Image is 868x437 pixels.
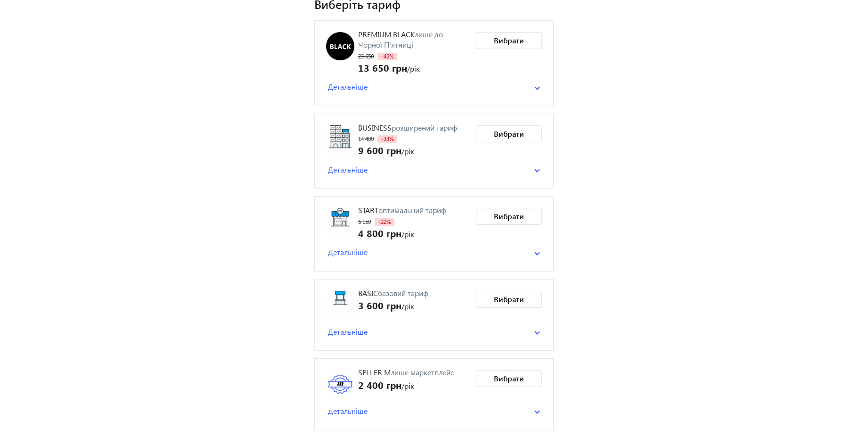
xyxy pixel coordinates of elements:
[358,29,443,49] span: лише до Чорної П'ятниці
[328,247,368,257] span: Детальніше
[328,406,368,416] span: Детальніше
[377,135,397,143] span: -33%
[358,378,401,391] span: 2 400 грн
[375,218,394,226] span: -22%
[326,404,542,418] mat-expansion-panel-header: Детальніше
[328,165,368,175] span: Детальніше
[328,82,368,92] span: Детальніше
[326,245,542,259] mat-expansion-panel-header: Детальніше
[358,367,391,377] span: Seller M
[326,291,354,319] img: Basic
[377,53,397,60] span: -42%
[494,129,524,139] span: Вибрати
[476,125,542,142] button: Вибрати
[326,163,542,177] mat-expansion-panel-header: Детальніше
[378,205,446,215] span: оптимальний тариф
[358,378,454,391] div: /рік
[494,373,524,384] span: Вибрати
[494,35,524,46] span: Вибрати
[494,211,524,222] span: Вибрати
[378,288,428,298] span: базовий тариф
[494,294,524,305] span: Вибрати
[358,226,401,239] span: 4 800 грн
[328,327,368,337] span: Детальніше
[326,32,354,60] img: PREMIUM BLACK
[358,218,371,225] span: 6 150
[326,125,354,154] img: Business
[326,208,354,236] img: Start
[391,367,454,377] span: лише маркетплейс
[358,135,374,142] span: 14 400
[358,288,378,298] span: Basic
[476,291,542,308] button: Вибрати
[358,53,374,60] span: 23 650
[358,61,407,74] span: 13 650 грн
[326,325,542,339] mat-expansion-panel-header: Детальніше
[358,61,468,74] div: /рік
[326,370,354,398] img: Seller M
[326,80,542,94] mat-expansion-panel-header: Детальніше
[358,29,415,39] span: PREMIUM BLACK
[358,226,446,239] div: /рік
[476,32,542,49] button: Вибрати
[476,370,542,387] button: Вибрати
[358,298,401,312] span: 3 600 грн
[358,143,401,157] span: 9 600 грн
[358,205,378,215] span: Start
[358,298,428,312] div: /рік
[392,123,457,132] span: розширений тариф
[358,143,457,157] div: /рік
[358,123,392,132] span: Business
[476,208,542,225] button: Вибрати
